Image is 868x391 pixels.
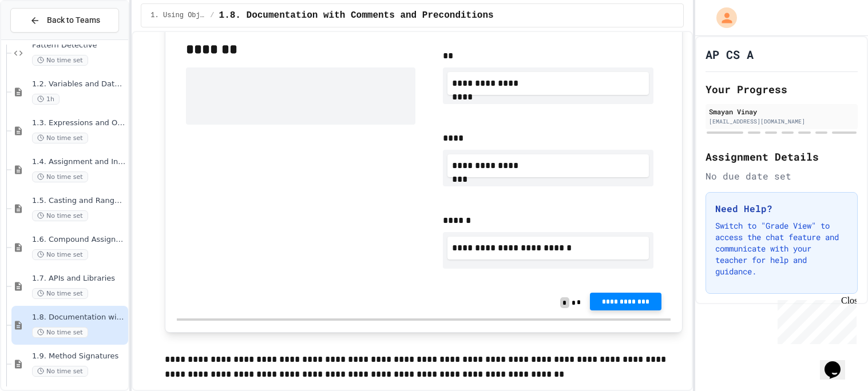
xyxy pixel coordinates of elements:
button: Back to Teams [10,8,119,33]
div: Smayan Vinay [709,106,854,117]
span: / [210,11,214,20]
span: 1.2. Variables and Data Types [32,79,126,89]
span: 1.3. Expressions and Output [New] [32,118,126,128]
span: 1.9. Method Signatures [32,352,126,361]
iframe: chat widget [820,345,857,380]
span: No time set [32,171,88,182]
p: Switch to "Grade View" to access the chat feature and communicate with your teacher for help and ... [715,220,848,277]
span: 1. Using Objects and Methods [150,11,205,20]
span: Back to Teams [47,14,100,26]
span: 1.6. Compound Assignment Operators [32,235,126,245]
h2: Your Progress [706,81,858,97]
span: 1.4. Assignment and Input [32,157,126,167]
span: 1.7. APIs and Libraries [32,274,126,284]
div: No due date set [706,169,858,183]
span: No time set [32,327,88,338]
div: [EMAIL_ADDRESS][DOMAIN_NAME] [709,117,854,126]
span: No time set [32,55,88,66]
span: 1.8. Documentation with Comments and Preconditions [219,9,494,22]
h2: Assignment Details [706,149,858,165]
span: No time set [32,210,88,221]
span: No time set [32,133,88,143]
span: No time set [32,288,88,299]
h1: AP CS A [706,46,754,62]
h3: Need Help? [715,202,848,216]
iframe: chat widget [773,296,857,344]
span: Pattern Detective [32,41,126,50]
div: Chat with us now!Close [5,5,79,73]
span: 1h [32,94,60,105]
span: No time set [32,249,88,260]
span: 1.8. Documentation with Comments and Preconditions [32,313,126,322]
div: My Account [704,5,740,31]
span: No time set [32,366,88,377]
span: 1.5. Casting and Ranges of Values [32,196,126,206]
